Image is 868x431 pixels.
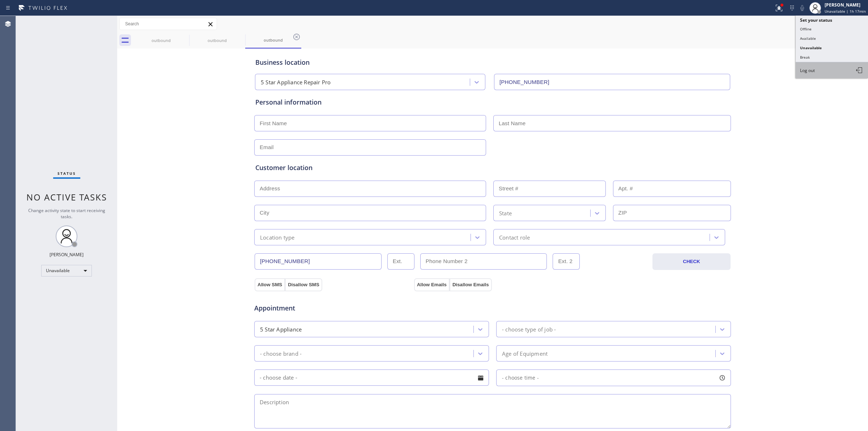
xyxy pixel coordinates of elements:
span: No active tasks [26,191,107,203]
input: Phone Number [494,74,730,90]
input: Search [120,18,217,30]
input: Phone Number 2 [420,253,547,270]
input: Ext. [387,253,414,270]
span: - choose time - [502,374,539,381]
input: Apt. # [613,181,731,197]
div: outbound [134,38,188,43]
div: State [499,209,512,217]
button: Disallow Emails [450,278,492,291]
span: Status [58,171,76,176]
button: Allow SMS [255,278,285,291]
span: Unavailable | 1h 17min [825,9,866,14]
div: - choose brand - [260,349,302,358]
input: Ext. 2 [553,253,580,270]
button: CHECK [652,253,731,270]
div: Contact role [499,233,530,241]
input: ZIP [613,205,731,221]
div: Age of Equipment [502,349,548,358]
div: [PERSON_NAME] [50,252,84,258]
div: - choose type of job - [502,325,556,333]
span: Change activity state to start receiving tasks. [28,207,105,220]
div: Unavailable [41,265,92,276]
input: Phone Number [255,253,382,270]
input: Last Name [493,115,731,131]
span: Appointment [254,303,412,313]
div: outbound [246,37,301,43]
div: Location type [260,233,295,241]
input: Street # [493,181,606,197]
div: Business location [255,58,730,67]
div: 5 Star Appliance Repair Pro [261,78,331,86]
div: [PERSON_NAME] [825,2,866,8]
div: Customer location [255,163,730,173]
button: Mute [797,3,807,13]
div: 5 Star Appliance [260,325,302,333]
div: outbound [190,38,244,43]
div: Personal information [255,97,730,107]
input: - choose date - [254,369,489,386]
button: Allow Emails [414,278,450,291]
input: First Name [254,115,486,131]
input: City [254,205,486,221]
input: Address [254,181,486,197]
button: Disallow SMS [285,278,322,291]
input: Email [254,139,486,156]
